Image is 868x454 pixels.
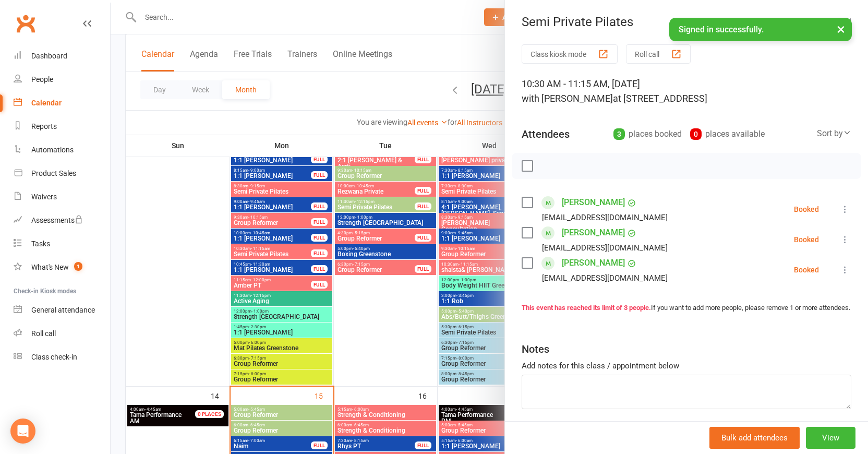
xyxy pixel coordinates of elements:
[562,224,625,241] a: [PERSON_NAME]
[613,128,625,140] div: 3
[522,303,851,314] div: If you want to add more people, please remove 1 or more attendees.
[14,68,110,91] a: People
[31,216,83,224] div: Assessments
[31,146,74,154] div: Automations
[14,185,110,209] a: Waivers
[14,298,110,322] a: General attendance kiosk mode
[31,306,95,314] div: General attendance
[14,256,110,279] a: What's New1
[542,211,668,224] div: [EMAIL_ADDRESS][DOMAIN_NAME]
[542,271,668,285] div: [EMAIL_ADDRESS][DOMAIN_NAME]
[817,127,851,140] div: Sort by
[14,209,110,232] a: Assessments
[14,44,110,68] a: Dashboard
[690,128,702,140] div: 0
[522,127,570,141] div: Attendees
[31,353,77,361] div: Class check-in
[31,169,76,177] div: Product Sales
[690,127,765,141] div: places available
[31,99,62,107] div: Calendar
[10,419,35,444] div: Open Intercom Messenger
[522,44,618,64] button: Class kiosk mode
[14,345,110,369] a: Class kiosk mode
[14,138,110,162] a: Automations
[613,93,707,104] span: at [STREET_ADDRESS]
[613,127,682,141] div: places booked
[14,115,110,138] a: Reports
[542,241,668,255] div: [EMAIL_ADDRESS][DOMAIN_NAME]
[831,18,850,40] button: ×
[522,342,549,356] div: Notes
[14,162,110,185] a: Product Sales
[31,122,57,130] div: Reports
[505,15,868,29] div: Semi Private Pilates
[794,206,819,213] div: Booked
[562,194,625,211] a: [PERSON_NAME]
[31,240,50,248] div: Tasks
[522,304,651,312] strong: This event has reached its limit of 3 people.
[14,232,110,256] a: Tasks
[74,262,82,271] span: 1
[14,322,110,345] a: Roll call
[522,360,851,372] div: Add notes for this class / appointment below
[562,255,625,271] a: [PERSON_NAME]
[14,91,110,115] a: Calendar
[522,93,613,104] span: with [PERSON_NAME]
[31,193,57,201] div: Waivers
[679,25,764,34] span: Signed in successfully.
[522,77,851,106] div: 10:30 AM - 11:15 AM, [DATE]
[31,329,56,338] div: Roll call
[626,44,691,64] button: Roll call
[31,75,53,83] div: People
[794,236,819,243] div: Booked
[31,52,67,60] div: Dashboard
[806,427,855,449] button: View
[31,263,69,271] div: What's New
[794,266,819,273] div: Booked
[13,10,39,37] a: Clubworx
[709,427,800,449] button: Bulk add attendees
